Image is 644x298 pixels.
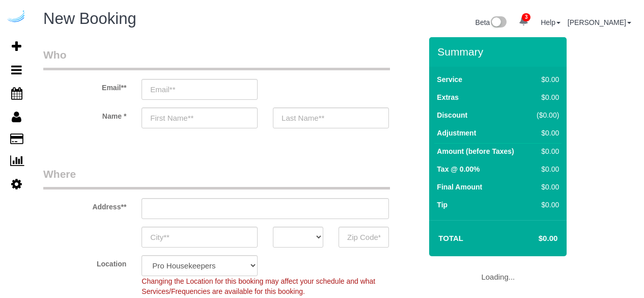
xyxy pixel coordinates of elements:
div: $0.00 [532,74,559,85]
label: Extras [437,92,459,102]
label: Location [36,255,134,269]
div: $0.00 [532,92,559,102]
a: [PERSON_NAME] [568,18,631,26]
div: $0.00 [532,200,559,210]
h4: $0.00 [508,234,557,243]
div: $0.00 [532,146,559,156]
div: ($0.00) [532,110,559,120]
a: 3 [514,10,534,33]
div: $0.00 [532,182,559,192]
a: Beta [475,18,507,26]
label: Tax @ 0.00% [437,164,480,174]
span: 3 [522,13,530,21]
img: Automaid Logo [6,10,26,24]
label: Adjustment [437,128,476,138]
label: Final Amount [437,182,482,192]
label: Amount (before Taxes) [437,146,514,156]
input: Zip Code** [339,227,389,248]
label: Tip [437,200,447,210]
legend: Where [43,167,390,189]
img: New interface [490,16,507,30]
label: Name * [36,107,134,121]
label: Discount [437,110,467,120]
a: Help [541,18,561,26]
strong: Total [438,234,463,242]
legend: Who [43,47,390,70]
div: $0.00 [532,164,559,174]
h3: Summary [437,46,562,58]
div: $0.00 [532,128,559,138]
input: First Name** [142,107,258,128]
span: New Booking [43,10,136,28]
label: Service [437,74,462,85]
span: Changing the Location for this booking may affect your schedule and what Services/Frequencies are... [142,277,375,295]
input: Last Name** [273,107,389,128]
